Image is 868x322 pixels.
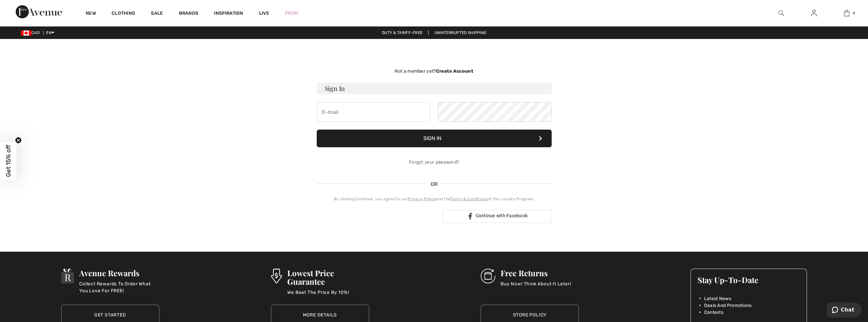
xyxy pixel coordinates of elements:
a: Privacy Policy [408,197,436,201]
a: Continue with Facebook [442,210,552,223]
a: Live [259,10,269,17]
span: EN [46,30,54,35]
h3: Free Returns [501,269,571,277]
a: Clothing [112,10,135,17]
div: By clicking Continue, you agree to our and the of the Loyalty Program. [317,196,552,202]
div: Not a member yet? [317,68,552,75]
span: OR [427,180,441,188]
h3: Stay Up-To-Date [697,276,800,284]
a: Forgot your password? [409,159,459,165]
p: Collect Rewards To Order What You Love For FREE! [79,280,159,294]
img: 1ère Avenue [16,5,62,18]
a: Brands [179,10,199,17]
span: Continue with Facebook [475,213,527,218]
a: Prom [285,10,298,17]
span: Get 15% off [5,145,12,177]
h3: Lowest Price Guarantee [287,269,369,286]
span: Inspiration [214,10,243,17]
iframe: Sign in with Google Dialog [734,7,861,95]
iframe: Opens a widget where you can chat to one of our agents [826,302,861,319]
strong: Create Account [436,68,473,74]
img: Lowest Price Guarantee [271,269,282,283]
a: Terms & Conditions [450,197,487,201]
iframe: Sign in with Google Button [313,209,440,224]
span: Latest News [704,295,731,302]
h3: Sign In [317,82,552,94]
h3: Avenue Rewards [79,269,159,277]
a: Sale [151,10,163,17]
button: Close teaser [15,137,22,144]
p: We Beat The Price By 10%! [287,289,369,302]
span: CAD [21,30,42,35]
a: New [86,10,96,17]
input: E-mail [317,102,430,122]
span: Deals And Promotions [704,302,752,309]
p: Buy Now! Think About It Later! [501,280,571,294]
button: Sign In [317,130,552,147]
img: Avenue Rewards [61,269,74,283]
img: Free Returns [481,269,495,283]
span: Contests [704,309,723,316]
img: Canadian Dollar [21,30,31,36]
